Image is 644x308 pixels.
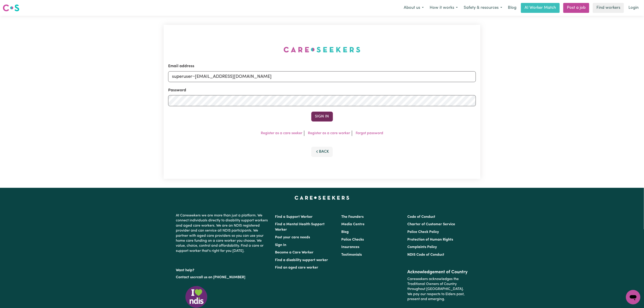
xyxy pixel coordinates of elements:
p: At Careseekers we are more than just a platform. We connect individuals directly to disability su... [176,211,270,255]
a: Find an aged care worker [275,266,319,269]
a: Careseekers logo [3,3,19,13]
button: About us [401,3,427,13]
a: Register as a care worker [308,131,350,135]
a: Post a job [563,3,589,13]
a: Sign In [275,243,286,247]
p: Want help? [176,266,270,273]
button: Safety & resources [461,3,505,13]
a: Become a Care Worker [275,251,314,254]
h2: Acknowledgement of Country [407,269,468,275]
a: Police Check Policy [407,230,439,234]
a: Charter of Customer Service [407,223,455,226]
a: Login [626,3,641,13]
a: Testimonials [341,253,362,257]
p: Careseekers acknowledges the Traditional Owners of Country throughout [GEOGRAPHIC_DATA]. We pay o... [407,275,468,304]
button: Back [311,147,333,157]
a: Contact us [176,276,194,279]
iframe: Button to launch messaging window, conversation in progress [626,290,640,304]
a: AI Worker Match [521,3,560,13]
a: call us on [PHONE_NUMBER] [197,276,245,279]
a: Find a Support Worker [275,215,313,219]
a: Post your care needs [275,236,310,239]
img: Careseekers logo [3,4,19,12]
a: Forgot password [356,131,383,135]
a: Careseekers home page [295,196,349,200]
p: or [176,273,270,282]
a: Complaints Policy [407,245,437,249]
a: Find a Mental Health Support Worker [275,223,325,232]
a: NDIS Code of Conduct [407,253,444,257]
label: Email address [168,63,194,69]
button: Sign In [311,112,333,122]
input: Email address [168,71,476,82]
button: How it works [427,3,461,13]
a: The Founders [341,215,364,219]
a: Find workers [593,3,624,13]
a: Find a disability support worker [275,258,328,262]
a: Code of Conduct [407,215,435,219]
a: Police Checks [341,238,364,241]
a: Insurances [341,245,359,249]
a: Protection of Human Rights [407,238,453,241]
a: Media Centre [341,223,364,226]
label: Password [168,87,186,93]
a: Blog [341,230,349,234]
a: Blog [505,3,519,13]
a: Register as a care seeker [261,131,302,135]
